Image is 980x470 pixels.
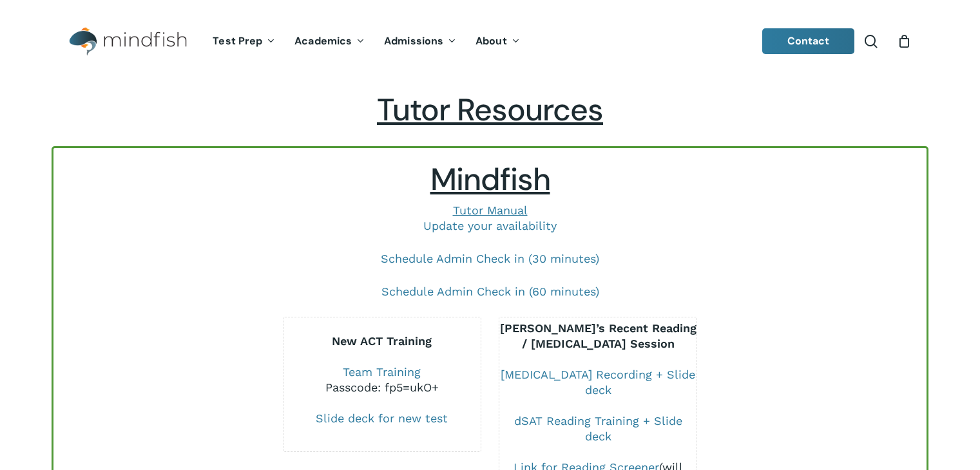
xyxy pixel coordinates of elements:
span: Academics [294,34,352,48]
span: Tutor Resources [377,89,603,130]
a: Schedule Admin Check in (30 minutes) [381,252,599,265]
b: New ACT Training [332,334,432,348]
a: Tutor Manual [453,203,528,217]
a: Contact [762,28,855,54]
a: Slide deck for new test [316,411,448,425]
span: Admissions [384,34,443,48]
div: Passcode: fp5=ukO+ [283,380,481,395]
span: Contact [787,34,830,48]
b: [PERSON_NAME]’s Recent Reading / [MEDICAL_DATA] Session [500,321,697,350]
header: Main Menu [52,17,928,66]
a: Update your availability [423,219,557,232]
a: [MEDICAL_DATA] Recording + Slide deck [501,368,695,397]
span: Test Prep [213,34,262,48]
a: dSAT Reading Training + Slide deck [514,414,682,443]
a: Team Training [343,365,421,379]
a: Schedule Admin Check in (60 minutes) [381,285,599,298]
a: Cart [897,34,911,48]
a: Test Prep [203,36,285,47]
a: Admissions [374,36,466,47]
a: Academics [285,36,374,47]
span: Mindfish [430,159,550,200]
iframe: Chatbot [895,385,962,452]
span: About [476,34,507,48]
a: About [466,36,530,47]
nav: Main Menu [203,17,529,66]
